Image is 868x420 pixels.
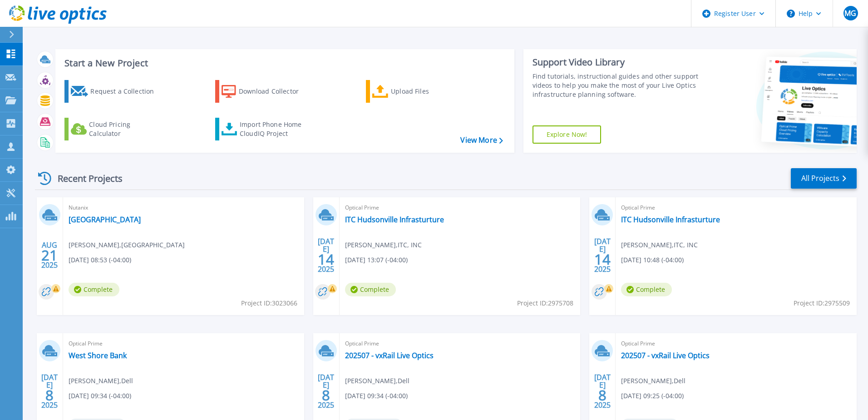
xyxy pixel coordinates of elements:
[533,72,702,99] div: Find tutorials, instructional guides and other support videos to help you make the most of your L...
[41,239,58,272] div: AUG 2025
[791,168,857,189] a: All Projects
[533,56,702,68] div: Support Video Library
[89,120,162,138] div: Cloud Pricing Calculator
[64,118,166,140] a: Cloud Pricing Calculator
[345,203,575,213] span: Optical Prime
[69,283,119,296] span: Complete
[366,80,467,103] a: Upload Files
[345,351,434,360] a: 202507 - vxRail Live Optics
[322,391,330,399] span: 8
[621,283,672,296] span: Complete
[844,10,856,17] span: MG
[64,58,503,68] h3: Start a New Project
[69,203,299,213] span: Nutanix
[69,240,185,250] span: [PERSON_NAME] , [GEOGRAPHIC_DATA]
[241,298,297,308] span: Project ID: 3023066
[621,391,684,401] span: [DATE] 09:25 (-04:00)
[598,391,607,399] span: 8
[460,136,503,145] a: View More
[345,376,409,386] span: [PERSON_NAME] , Dell
[240,120,311,138] div: Import Phone Home CloudIQ Project
[594,375,611,408] div: [DATE] 2025
[621,255,684,265] span: [DATE] 10:48 (-04:00)
[345,255,408,265] span: [DATE] 13:07 (-04:00)
[69,376,133,386] span: [PERSON_NAME] , Dell
[345,339,575,349] span: Optical Prime
[69,391,131,401] span: [DATE] 09:34 (-04:00)
[621,240,698,250] span: [PERSON_NAME] , ITC, INC
[69,351,127,360] a: West Shore Bank
[794,298,850,308] span: Project ID: 2975509
[41,251,58,259] span: 21
[345,240,422,250] span: [PERSON_NAME] , ITC, INC
[35,167,135,190] div: Recent Projects
[517,298,573,308] span: Project ID: 2975708
[64,80,166,103] a: Request a Collection
[318,255,334,263] span: 14
[317,239,335,272] div: [DATE] 2025
[345,283,396,296] span: Complete
[239,82,311,100] div: Download Collector
[69,339,299,349] span: Optical Prime
[345,391,408,401] span: [DATE] 09:34 (-04:00)
[90,82,163,100] div: Request a Collection
[621,339,851,349] span: Optical Prime
[533,125,602,144] a: Explore Now!
[345,215,444,224] a: ITC Hudsonville Infrasturture
[41,375,58,408] div: [DATE] 2025
[621,215,720,224] a: ITC Hudsonville Infrasturture
[69,255,131,265] span: [DATE] 08:53 (-04:00)
[594,239,611,272] div: [DATE] 2025
[621,376,686,386] span: [PERSON_NAME] , Dell
[621,351,710,360] a: 202507 - vxRail Live Optics
[621,203,851,213] span: Optical Prime
[215,80,316,103] a: Download Collector
[391,82,464,100] div: Upload Files
[45,391,54,399] span: 8
[69,215,141,224] a: [GEOGRAPHIC_DATA]
[317,375,335,408] div: [DATE] 2025
[594,255,611,263] span: 14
